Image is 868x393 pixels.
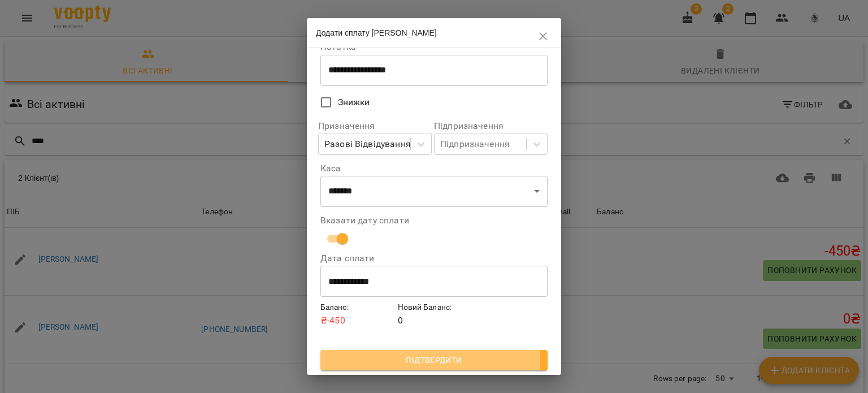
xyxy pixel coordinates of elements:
label: Призначення [318,122,432,131]
label: Підпризначення [434,122,548,131]
div: Разові Відвідування [324,137,411,151]
label: Дата сплати [320,254,548,263]
p: ₴ -450 [320,314,393,327]
label: Нотатка [320,42,548,51]
label: Вказати дату сплати [320,216,548,225]
h6: Новий Баланс : [398,301,471,314]
div: Підпризначення [440,137,510,151]
div: 0 [396,299,473,329]
h6: Баланс : [320,301,393,314]
span: Підтвердити [329,353,539,367]
label: Каса [320,164,548,173]
span: Знижки [338,96,370,109]
button: Підтвердити [320,350,548,370]
span: Додати сплату [PERSON_NAME] [316,28,437,37]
